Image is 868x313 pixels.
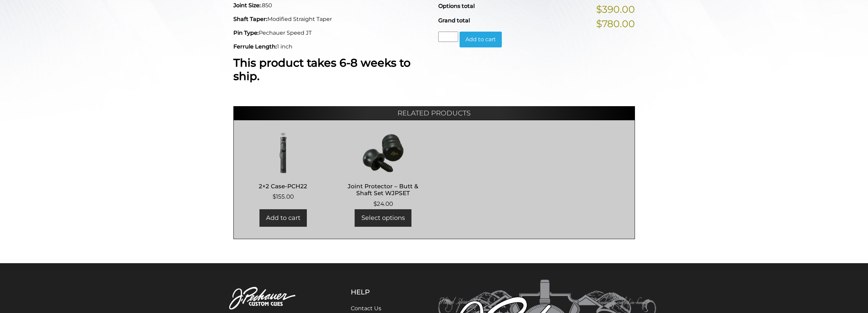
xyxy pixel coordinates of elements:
button: Add to cart [460,32,502,47]
a: 2×2 Case-PCH22 $155.00 [241,132,326,201]
strong: Ferrule Length: [233,43,277,50]
h5: Help [351,288,404,296]
p: 1 inch [233,43,430,51]
h2: Related products [233,106,635,120]
span: $ [273,193,276,200]
img: Joint Protector - Butt & Shaft Set WJPSET [340,132,426,174]
input: Product quantity [438,32,458,42]
img: 2x2 Case-PCH22 [241,132,326,174]
a: Joint Protector – Butt & Shaft Set WJPSET $24.00 [340,132,426,208]
bdi: 24.00 [373,200,393,207]
a: Contact Us [351,305,381,312]
strong: Shaft Taper: [233,16,267,22]
strong: Joint Size: [233,2,261,9]
h2: Joint Protector – Butt & Shaft Set WJPSET [340,180,426,200]
p: Pechauer Speed JT [233,29,430,37]
span: $ [373,200,377,207]
p: Modified Straight Taper [233,15,430,23]
strong: Pin Type: [233,30,259,36]
span: $780.00 [596,16,635,31]
a: Add to cart: “2x2 Case-PCH22” [259,209,307,227]
span: $390.00 [596,2,635,16]
span: Grand total [438,17,470,24]
p: .850 [233,1,430,10]
span: Options total [438,3,475,9]
a: Select options for “Joint Protector - Butt & Shaft Set WJPSET” [355,209,412,227]
strong: This product takes 6-8 weeks to ship. [233,56,410,82]
bdi: 155.00 [273,193,294,200]
h2: 2×2 Case-PCH22 [241,180,326,192]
